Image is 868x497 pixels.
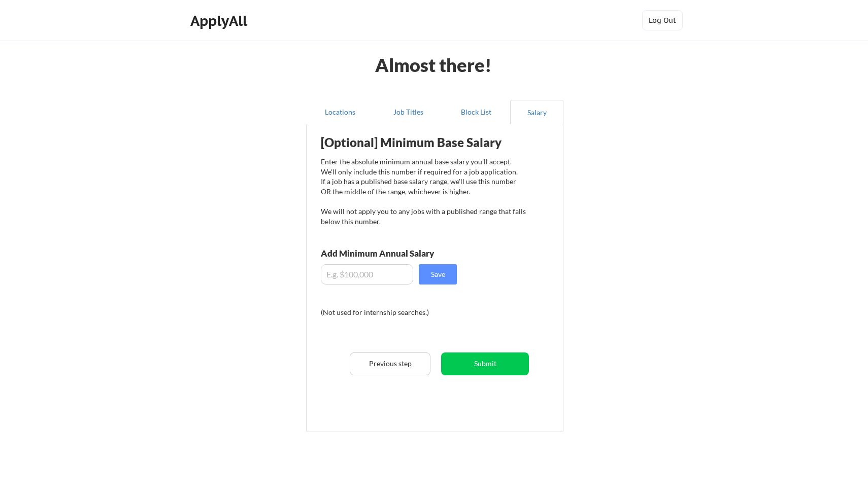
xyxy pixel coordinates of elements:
[374,100,442,124] button: Job Titles
[321,307,458,317] div: (Not used for internship searches.)
[350,352,430,375] button: Previous step
[642,10,683,30] button: Log Out
[442,100,510,124] button: Block List
[321,249,479,258] div: Add Minimum Annual Salary
[441,352,529,375] button: Submit
[321,157,526,226] div: Enter the absolute minimum annual base salary you'll accept. We'll only include this number if re...
[321,264,413,285] input: E.g. $100,000
[419,264,457,285] button: Save
[510,100,563,124] button: Salary
[306,100,374,124] button: Locations
[363,56,505,74] div: Almost there!
[190,12,250,29] div: ApplyAll
[321,136,526,149] div: [Optional] Minimum Base Salary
